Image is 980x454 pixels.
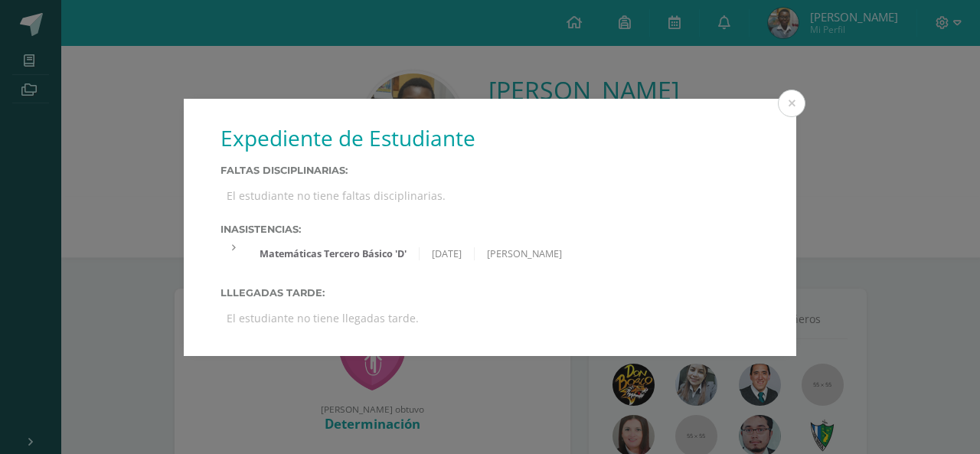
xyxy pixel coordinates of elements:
[220,165,759,176] label: Faltas Disciplinarias:
[220,287,759,299] label: Lllegadas tarde:
[778,90,805,117] button: Close (Esc)
[420,247,475,260] div: [DATE]
[475,247,574,260] div: [PERSON_NAME]
[220,224,759,235] label: Inasistencias:
[220,123,759,152] h1: Expediente de Estudiante
[220,305,759,332] div: El estudiante no tiene llegadas tarde.
[247,247,420,260] div: Matemáticas Tercero Básico 'D'
[220,182,759,209] div: El estudiante no tiene faltas disciplinarias.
